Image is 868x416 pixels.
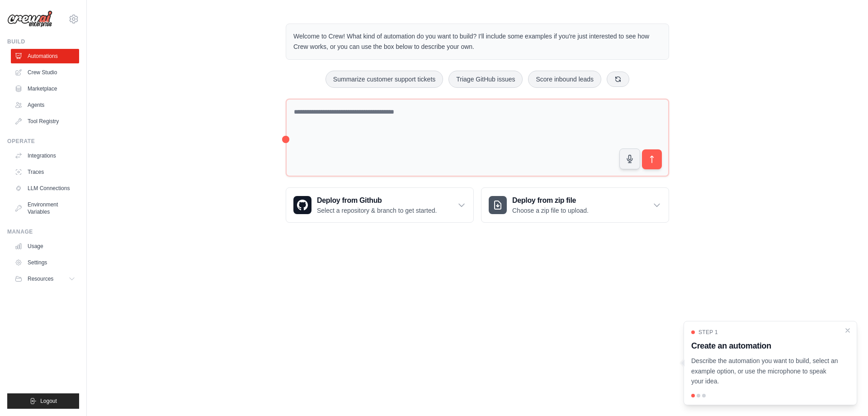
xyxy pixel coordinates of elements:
div: Manage [7,228,79,235]
a: Automations [11,49,79,63]
span: Resources [28,275,53,282]
a: Tool Registry [11,114,79,129]
a: Environment Variables [11,197,79,219]
a: Settings [11,255,79,270]
img: Logo [7,10,52,28]
button: Triage GitHub issues [448,71,523,88]
h3: Deploy from Github [317,195,437,206]
button: Score inbound leads [528,71,601,88]
a: Agents [11,98,79,112]
p: Welcome to Crew! What kind of automation do you want to build? I'll include some examples if you'... [293,31,661,52]
h3: Deploy from zip file [512,195,589,206]
p: Select a repository & branch to get started. [317,206,437,215]
div: Operate [7,138,79,145]
h3: Create an automation [691,339,839,352]
a: Integrations [11,148,79,163]
a: Traces [11,165,79,179]
a: Crew Studio [11,65,79,80]
button: Resources [11,272,79,286]
span: Step 1 [698,329,718,336]
div: Build [7,38,79,45]
a: Marketplace [11,81,79,96]
span: Logout [40,397,57,405]
p: Choose a zip file to upload. [512,206,589,215]
button: Summarize customer support tickets [325,71,443,88]
p: Describe the automation you want to build, select an example option, or use the microphone to spe... [691,356,839,387]
a: Usage [11,239,79,253]
button: Logout [7,393,79,409]
a: LLM Connections [11,181,79,196]
button: Close walkthrough [844,327,851,334]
